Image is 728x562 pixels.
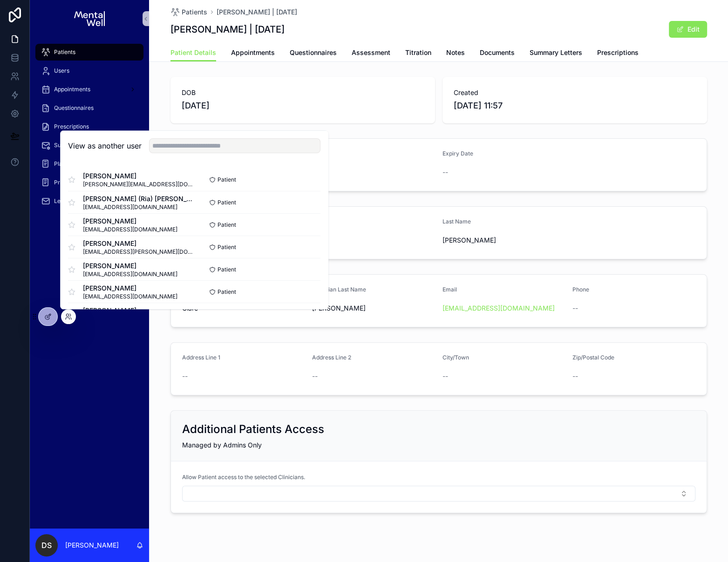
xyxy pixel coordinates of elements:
a: Patients [35,44,143,61]
a: Patients [170,7,207,17]
span: [DATE] 11:57 [454,99,696,112]
span: Patient [218,199,236,206]
h2: View as another user [68,140,142,151]
span: Patient [218,221,236,229]
a: Support [35,137,143,154]
a: Users [35,62,143,79]
a: Titration [405,44,431,63]
span: [PERSON_NAME] [83,284,177,293]
a: Patient Details [170,44,216,62]
h1: [PERSON_NAME] | [DATE] [170,23,285,36]
span: Summary Letters [530,48,582,57]
span: Support [54,142,75,149]
span: Questionnaires [54,104,94,112]
span: Users [54,67,69,74]
span: Allow Patient access to the selected Clinicians. [182,474,305,481]
img: App logo [74,11,104,26]
p: [PERSON_NAME] [65,541,119,550]
span: Prescriptions [54,123,89,130]
span: Patient [218,176,236,183]
span: Guardian Last Name [312,286,366,293]
span: Address Line 1 [182,354,220,361]
a: [EMAIL_ADDRESS][DOMAIN_NAME] [442,304,555,313]
span: Zip/Postal Code [572,354,614,361]
span: Patient [218,288,236,296]
button: Edit [669,21,707,38]
span: -- [312,372,318,381]
span: Titration [405,48,431,57]
span: [PERSON_NAME] [312,304,435,313]
span: [EMAIL_ADDRESS][PERSON_NAME][DOMAIN_NAME] [83,248,194,256]
a: [PERSON_NAME] | [DATE] [217,7,297,17]
span: -- [572,372,578,381]
button: Select Button [182,486,695,501]
span: Email [442,286,457,293]
span: Appointments [231,48,275,57]
span: [EMAIL_ADDRESS][DOMAIN_NAME] [83,293,177,300]
a: Summary Letters [530,44,582,63]
span: Last Name [442,218,471,225]
span: -- [442,168,448,177]
span: Patient Details [170,48,216,57]
span: -- [182,372,188,381]
span: Prescriptions [597,48,639,57]
span: [PERSON_NAME] [83,239,194,248]
span: City/Town [442,354,469,361]
span: Patients [182,7,207,17]
span: [PERSON_NAME] [83,306,177,315]
a: Notes [446,44,465,63]
span: Managed by Admins Only [182,441,262,449]
a: Appointments [231,44,275,63]
a: Questionnaires [290,44,337,63]
span: Phone [572,286,589,293]
span: [DATE] [182,99,424,112]
span: Assessment [352,48,390,57]
span: DS [41,540,52,551]
span: Patient [218,244,236,251]
span: [PERSON_NAME] [83,261,177,271]
span: Address Line 2 [312,354,351,361]
a: Appointments [35,81,143,98]
span: Expiry Date [442,150,473,157]
div: scrollable content [30,37,149,222]
span: -- [442,372,448,381]
a: Privacy Policy [35,174,143,191]
span: Created [454,88,696,97]
a: Letters [35,193,143,210]
span: [PERSON_NAME] [83,217,177,226]
span: Letters [54,197,73,205]
span: Questionnaires [290,48,337,57]
span: Documents [480,48,515,57]
span: [EMAIL_ADDRESS][DOMAIN_NAME] [83,271,177,278]
a: Prescriptions [35,118,143,135]
span: [PERSON_NAME] (Ria) [PERSON_NAME] [83,194,194,203]
span: [PERSON_NAME] [83,171,194,181]
a: Questionnaires [35,100,143,116]
span: Platform Terms of Use [54,160,113,168]
span: -- [572,304,578,313]
span: Notes [446,48,465,57]
span: [EMAIL_ADDRESS][DOMAIN_NAME] [83,203,194,211]
a: Documents [480,44,515,63]
span: Privacy Policy [54,179,92,186]
span: [PERSON_NAME][EMAIL_ADDRESS][DOMAIN_NAME] [83,181,194,188]
a: Assessment [352,44,390,63]
a: Prescriptions [597,44,639,63]
h2: Additional Patients Access [182,422,324,437]
span: Patient [218,266,236,273]
span: Appointments [54,86,90,93]
span: Patients [54,48,75,56]
span: [PERSON_NAME] [442,236,565,245]
span: DOB [182,88,424,97]
span: [EMAIL_ADDRESS][DOMAIN_NAME] [83,226,177,233]
a: Platform Terms of Use [35,156,143,172]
